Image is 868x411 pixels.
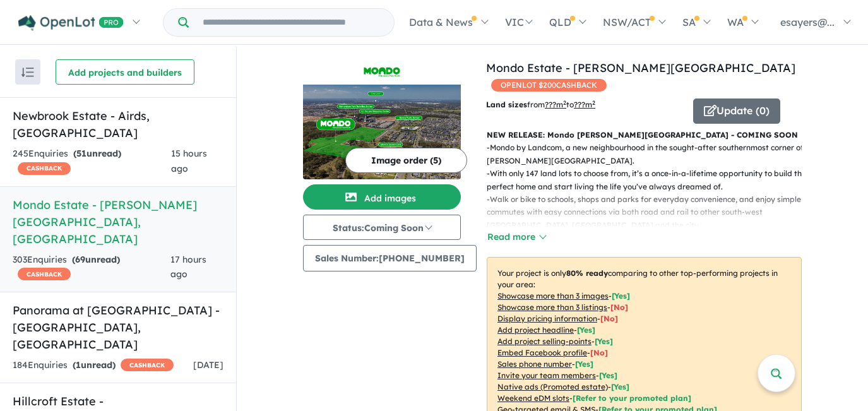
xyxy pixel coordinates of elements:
[780,16,835,28] span: esayers@...
[497,325,574,335] u: Add project headline
[170,254,206,280] span: 17 hours ago
[497,371,596,380] u: Invite your team members
[303,245,477,271] button: Sales Number:[PHONE_NUMBER]
[308,64,456,80] img: Mondo Estate - Edmondson Park Logo
[595,337,613,346] span: [ Yes ]
[563,99,566,106] sup: 2
[75,254,85,265] span: 69
[545,100,566,109] u: ??? m
[487,230,546,244] button: Read more
[56,59,194,85] button: Add projects and builders
[497,337,592,346] u: Add project selling-points
[487,193,812,232] p: - Walk or bike to schools, shops and parks for everyday convenience, and enjoy simple commutes wi...
[303,59,461,179] a: Mondo Estate - Edmondson Park LogoMondo Estate - Edmondson Park
[73,359,116,371] strong: ( unread)
[566,268,608,278] b: 80 % ready
[573,393,691,403] span: [Refer to your promoted plan]
[592,99,595,106] sup: 2
[693,98,780,124] button: Update (0)
[497,314,597,323] u: Display pricing information
[303,215,461,240] button: Status:Coming Soon
[611,382,629,391] span: [Yes]
[13,146,171,177] div: 245 Enquir ies
[13,358,174,373] div: 184 Enquir ies
[72,254,120,265] strong: ( unread)
[497,382,608,391] u: Native ads (Promoted estate)
[574,100,595,109] u: ???m
[577,325,595,335] span: [ Yes ]
[486,98,684,111] p: from
[13,253,170,283] div: 303 Enquir ies
[497,302,607,312] u: Showcase more than 3 listings
[486,61,795,75] a: Mondo Estate - [PERSON_NAME][GEOGRAPHIC_DATA]
[171,148,207,174] span: 15 hours ago
[487,167,812,193] p: - With only 147 land lots to choose from, it’s a once-in-a-lifetime opportunity to build the perf...
[21,68,34,77] img: sort.svg
[18,15,124,31] img: Openlot PRO Logo White
[600,314,618,323] span: [ No ]
[18,162,71,175] span: CASHBACK
[497,348,587,357] u: Embed Facebook profile
[575,359,593,369] span: [ Yes ]
[18,268,71,280] span: CASHBACK
[599,371,617,380] span: [ Yes ]
[76,148,86,159] span: 51
[487,129,802,141] p: NEW RELEASE: Mondo [PERSON_NAME][GEOGRAPHIC_DATA] - COMING SOON
[13,107,223,141] h5: Newbrook Estate - Airds , [GEOGRAPHIC_DATA]
[497,291,609,301] u: Showcase more than 3 images
[612,291,630,301] span: [ Yes ]
[303,184,461,210] button: Add images
[73,148,121,159] strong: ( unread)
[487,141,812,167] p: - Mondo by Landcom, a new neighbourhood in the sought-after southernmost corner of [PERSON_NAME][...
[610,302,628,312] span: [ No ]
[345,148,467,173] button: Image order (5)
[121,359,174,371] span: CASHBACK
[303,85,461,179] img: Mondo Estate - Edmondson Park
[13,196,223,247] h5: Mondo Estate - [PERSON_NAME][GEOGRAPHIC_DATA] , [GEOGRAPHIC_DATA]
[590,348,608,357] span: [ No ]
[497,359,572,369] u: Sales phone number
[191,9,391,36] input: Try estate name, suburb, builder or developer
[13,302,223,353] h5: Panorama at [GEOGRAPHIC_DATA] - [GEOGRAPHIC_DATA] , [GEOGRAPHIC_DATA]
[76,359,81,371] span: 1
[193,359,223,371] span: [DATE]
[497,393,569,403] u: Weekend eDM slots
[566,100,595,109] span: to
[491,79,607,92] span: OPENLOT $ 200 CASHBACK
[486,100,527,109] b: Land sizes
